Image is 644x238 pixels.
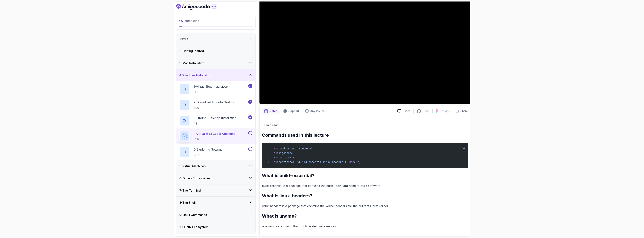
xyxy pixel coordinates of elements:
[179,19,184,23] span: 5 %
[262,173,468,179] h2: What is build-essential?
[274,147,280,150] span: sudo
[403,109,410,113] p: Slides
[194,100,236,104] p: 2 - Download Ubuntu Desktop
[262,224,468,229] p: uname is a command that prints system information.
[285,161,296,164] span: install
[179,164,206,168] h3: 5 - Virtual Machines
[176,33,255,45] button: 1-Intro
[179,84,252,94] button: 1-Virtual Box Installation1:25
[194,131,235,136] p: 4 - Virtual Box Guest Additions
[310,109,326,113] p: Any issues?
[262,122,468,128] p: ~1 min read
[323,161,345,164] span: linux-headers-
[179,176,210,181] h3: 6 - Github Codespaces
[179,188,201,193] h3: 7 - The Terminal
[359,161,360,164] span: )
[262,132,468,138] h2: Commands used in this lecture
[348,161,356,164] span: uname
[262,213,468,219] h2: What is uname?
[262,203,468,209] p: linux-headers is a package that contains the kernel headers for the current Linux kernel.
[179,115,252,126] button: 3-Ubuntu Desktop Installation4:31
[461,109,468,113] p: Share
[280,161,285,164] span: apt
[307,147,313,150] span: sudo
[194,90,228,94] p: 1:25
[179,100,252,110] button: 2-Download Ubuntu Desktop2:06
[274,161,280,164] span: sudo
[277,152,293,155] span: amigoscode
[179,37,188,41] h3: 1 - Intro
[356,161,359,164] span: -r
[176,160,255,172] button: 5-Virtual Machines
[291,147,307,150] span: amigoscode
[179,225,209,229] h3: 10 - Linux File System
[194,116,236,120] p: 3 - Ubuntu Desktop Installation
[176,221,255,233] button: 10-Linux File System
[176,197,255,209] button: 8-The Shell
[394,109,413,113] a: Slides
[179,49,204,53] h3: 2 - Getting Started
[194,147,222,152] p: 5 - Exploring Settings
[176,4,226,10] a: Dashboard
[176,184,255,196] button: 7-The Terminal
[194,122,236,125] p: 4:31
[194,137,235,141] p: 10:19
[281,108,301,114] button: Support button
[274,156,280,159] span: sudo
[194,106,236,110] p: 2:06
[269,109,277,113] p: Notes
[176,172,255,184] button: 6-Github Codespaces
[280,156,285,159] span: apt
[179,73,211,78] h3: 4 - Windows Installation
[423,109,429,113] p: Repo
[345,161,348,164] span: $(
[440,109,450,113] p: Designs
[453,109,468,113] button: Share
[176,57,255,69] button: 3-Mac Installation
[262,183,468,188] p: build-essential is a package that contains the basic tools you need to build software.
[179,19,199,23] span: completed
[262,193,468,199] h2: What is linux-headers?
[262,108,280,114] button: notes button
[296,161,299,164] span: -y
[179,131,252,142] button: 4-Virtual Box Guest Additions10:19
[179,61,204,65] h3: 3 - Mac Installation
[288,109,299,113] p: Support
[299,161,323,164] span: build-essential
[176,209,255,221] button: 9-Linux Commands
[179,200,196,205] h3: 8 - The Shell
[280,147,291,150] span: adduser
[285,156,294,159] span: update
[194,153,222,157] p: 5:27
[274,152,277,155] span: su
[179,213,207,217] h3: 9 - Linux Commands
[194,84,228,89] p: 1 - Virtual Box Installation
[303,108,328,114] button: Feedback button
[179,147,252,157] button: 5-Exploring Settings5:27
[176,45,255,57] button: 2-Getting Started
[176,69,255,81] button: 4-Windows Installation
